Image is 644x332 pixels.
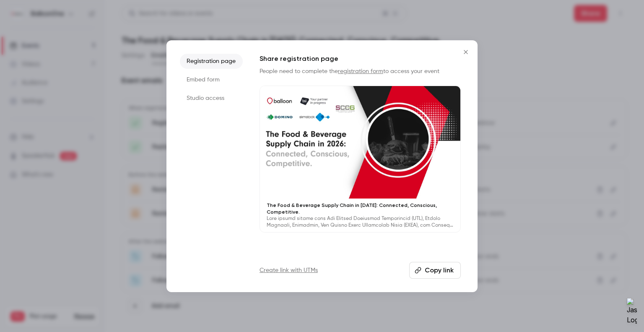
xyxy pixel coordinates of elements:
[267,215,454,229] p: Lore ipsumd sitame cons Adi Elitsed Doeiusmod Temporincid (UTL), Etdolo Magnaali, Enimadmin, Ven ...
[260,86,461,233] a: The Food & Beverage Supply Chain in [DATE]: Connected, Conscious, Competitive.Lore ipsumd sitame ...
[260,266,318,274] a: Create link with UTMs
[180,54,243,69] li: Registration page
[180,91,243,106] li: Studio access
[260,67,461,76] p: People need to complete the to access your event
[338,68,383,74] a: registration form
[260,54,461,64] h1: Share registration page
[267,202,454,215] p: The Food & Beverage Supply Chain in [DATE]: Connected, Conscious, Competitive.
[180,72,243,87] li: Embed form
[409,262,461,279] button: Copy link
[457,44,474,60] button: Close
